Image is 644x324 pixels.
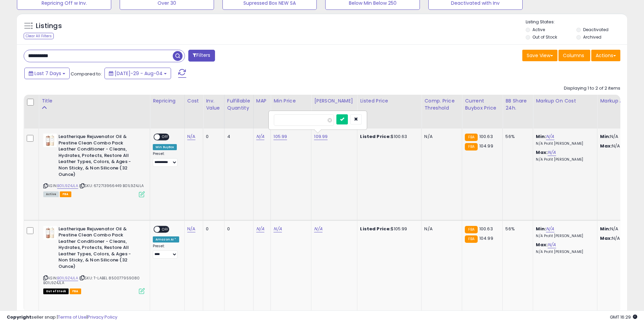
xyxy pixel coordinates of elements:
div: Inv. value [206,97,221,112]
div: 56% [505,226,528,232]
div: 4 [227,134,248,140]
div: 56% [505,134,528,140]
a: N/A [187,226,195,232]
button: Last 7 Days [24,68,70,79]
div: Preset: [153,152,179,167]
div: Displaying 1 to 2 of 2 items [564,85,620,92]
div: MAP [256,97,268,105]
button: Filters [188,50,215,62]
a: N/A [314,226,322,232]
b: Min: [536,226,546,232]
b: Listed Price: [360,133,391,140]
div: BB Share 24h. [505,97,530,112]
div: seller snap | | [7,314,117,321]
h5: Listings [36,21,62,31]
div: $100.63 [360,134,416,140]
label: Active [532,27,545,32]
small: FBA [465,143,477,151]
strong: Min: [600,226,610,232]
b: Leatherique Rejuvenator Oil & Prestine Clean Combo Pack Leather Conditioner - Cleans, Hydrates, P... [58,134,141,179]
div: Title [42,97,147,105]
p: N/A Profit [PERSON_NAME] [536,234,592,238]
b: Listed Price: [360,226,391,232]
p: N/A Profit [PERSON_NAME] [536,141,592,146]
div: 0 [206,134,219,140]
div: Listed Price [360,97,419,105]
a: Privacy Policy [88,314,117,320]
small: FBA [465,226,477,233]
small: FBA [465,235,477,243]
a: B01L9Z4JLA [57,183,78,189]
button: Actions [591,50,620,61]
b: Max: [536,149,548,156]
span: 104.99 [479,235,493,241]
img: 41m4255ECcL._SL40_.jpg [43,134,57,147]
span: FBA [70,288,81,294]
span: All listings currently available for purchase on Amazon [43,191,59,197]
p: Listing States: [526,19,627,25]
div: Preset: [153,244,179,259]
div: 0 [206,226,219,232]
strong: Min: [600,133,610,140]
div: ASIN: [43,134,145,196]
strong: Max: [600,235,612,241]
img: 41m4255ECcL._SL40_.jpg [43,226,57,239]
div: 0 [227,226,248,232]
div: Fulfillable Quantity [227,97,251,112]
span: FBA [60,191,71,197]
a: 109.99 [314,133,328,140]
a: N/A [256,226,264,232]
div: $105.99 [360,226,416,232]
p: N/A Profit [PERSON_NAME] [536,157,592,162]
strong: Copyright [7,314,31,320]
div: N/A [424,134,457,140]
span: 100.63 [479,133,493,140]
span: Columns [563,52,584,59]
button: [DATE]-29 - Aug-04 [104,68,171,79]
b: Min: [536,133,546,140]
span: OFF [160,134,171,140]
span: [DATE]-29 - Aug-04 [115,70,163,77]
a: N/A [546,226,554,232]
a: Terms of Use [58,314,87,320]
label: Out of Stock [532,34,557,40]
a: N/A [187,133,195,140]
div: Current Buybox Price [465,97,500,112]
b: Max: [536,241,548,248]
span: 100.63 [479,226,493,232]
span: | SKU: 672713966449 B01L9Z4JLA [79,183,144,188]
div: Clear All Filters [24,33,54,39]
a: N/A [546,133,554,140]
div: ASIN: [43,226,145,294]
small: FBA [465,134,477,141]
div: [PERSON_NAME] [314,97,354,105]
div: N/A [424,226,457,232]
a: N/A [548,149,556,156]
a: N/A [256,133,264,140]
div: Win BuyBox [153,144,177,150]
div: Markup on Cost [536,97,594,105]
a: B01L9Z4JLA [57,275,78,281]
th: The percentage added to the cost of goods (COGS) that forms the calculator for Min & Max prices. [533,95,597,129]
div: Min Price [273,97,308,105]
a: 105.99 [273,133,287,140]
button: Save View [522,50,557,61]
span: 2025-08-12 16:29 GMT [610,314,637,320]
label: Archived [583,34,601,40]
button: Columns [558,50,590,61]
p: N/A Profit [PERSON_NAME] [536,250,592,254]
div: Cost [187,97,200,105]
div: Comp. Price Threshold [424,97,459,112]
strong: Max: [600,143,612,149]
span: Compared to: [71,71,102,77]
span: OFF [160,226,171,232]
span: 104.99 [479,143,493,149]
span: | SKU: T-LABEL 850077959080 B01L9Z4JLA [43,275,140,285]
div: Amazon AI * [153,236,179,242]
label: Deactivated [583,27,609,32]
span: Last 7 Days [34,70,61,77]
a: N/A [548,241,556,248]
span: All listings that are currently out of stock and unavailable for purchase on Amazon [43,288,69,294]
a: N/A [273,226,282,232]
b: Leatherique Rejuvenator Oil & Prestine Clean Combo Pack Leather Conditioner - Cleans, Hydrates, P... [58,226,141,272]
